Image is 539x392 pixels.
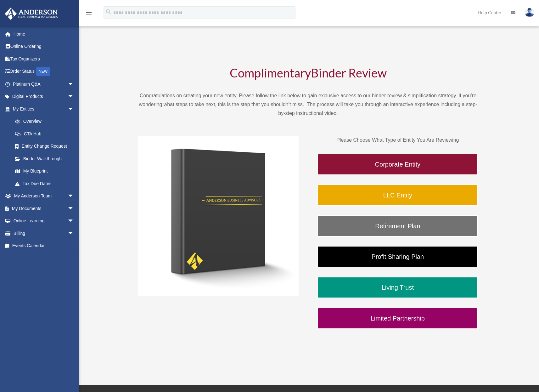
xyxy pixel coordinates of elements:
[68,90,80,103] span: arrow_drop_down
[68,202,80,215] span: arrow_drop_down
[36,67,50,76] div: NEW
[525,8,534,17] img: User Pic
[4,202,83,215] a: My Documentsarrow_drop_down
[68,78,80,91] span: arrow_drop_down
[317,215,478,237] a: Retirement Plan
[317,136,478,145] p: Please Choose What Type of Entity You Are Reviewing
[68,227,80,240] span: arrow_drop_down
[9,140,83,153] a: Entity Change Request
[4,78,83,90] a: Platinum Q&Aarrow_drop_down
[9,165,83,178] a: My Blueprint
[4,53,83,65] a: Tax Organizers
[311,65,387,80] span: Binder Review
[3,8,60,20] img: Anderson Advisors Platinum Portal
[68,103,80,116] span: arrow_drop_down
[317,277,478,298] a: Living Trust
[138,91,478,118] p: Congratulations on creating your new entity. Please follow the link below to gain exclusive acces...
[317,185,478,206] a: LLC Entity
[9,115,83,128] a: Overview
[4,227,83,240] a: Billingarrow_drop_down
[317,154,478,175] a: Corporate Entity
[85,11,93,16] a: menu
[4,190,83,202] a: My Anderson Teamarrow_drop_down
[85,9,93,16] i: menu
[4,40,83,53] a: Online Ordering
[4,28,83,40] a: Home
[68,190,80,203] span: arrow_drop_down
[4,103,83,115] a: My Entitiesarrow_drop_down
[317,308,478,329] a: Limited Partnership
[68,215,80,228] span: arrow_drop_down
[317,246,478,267] a: Profit Sharing Plan
[9,177,83,190] a: Tax Due Dates
[105,9,112,15] i: search
[230,65,311,80] span: Complimentary
[9,152,80,165] a: Binder Walkthrough
[4,90,83,103] a: Digital Productsarrow_drop_down
[9,128,83,140] a: CTA Hub
[4,65,83,78] a: Order StatusNEW
[4,215,83,227] a: Online Learningarrow_drop_down
[4,240,83,252] a: Events Calendar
